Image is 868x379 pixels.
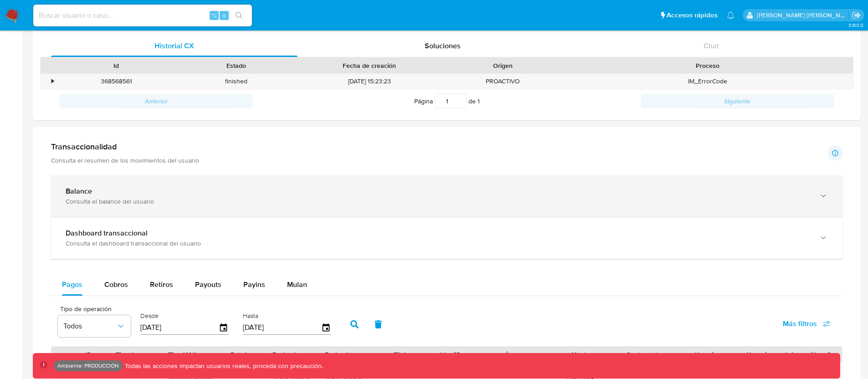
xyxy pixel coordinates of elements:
[59,94,253,108] button: Anterior
[449,61,556,70] div: Origen
[123,362,323,370] p: Todas las acciones impactan usuarios reales, proceda con precaución.
[51,77,54,86] div: •
[563,74,853,89] div: IM_ErrorCode
[727,11,734,19] a: Notificaciones
[154,41,194,51] span: Historial CX
[33,10,252,21] input: Buscar usuario o caso...
[63,61,170,70] div: Id
[478,97,480,106] span: 1
[704,41,719,51] span: Chat
[296,74,443,89] div: [DATE] 15:23:23
[757,11,849,20] p: victor.david@mercadolibre.com.co
[443,74,563,89] div: PROACTIVO
[183,61,290,70] div: Estado
[667,10,718,20] span: Accesos rápidos
[230,9,248,22] button: search-icon
[211,11,217,20] span: ⌥
[414,94,480,108] span: Página de
[223,11,226,20] span: s
[848,21,863,29] span: 3.160.0
[641,94,834,108] button: Siguiente
[176,74,296,89] div: finished
[56,74,176,89] div: 368568561
[852,10,861,20] a: Salir
[303,61,437,70] div: Fecha de creación
[569,61,847,70] div: Proceso
[57,364,119,368] p: Ambiente: PRODUCCIÓN
[425,41,461,51] span: Soluciones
